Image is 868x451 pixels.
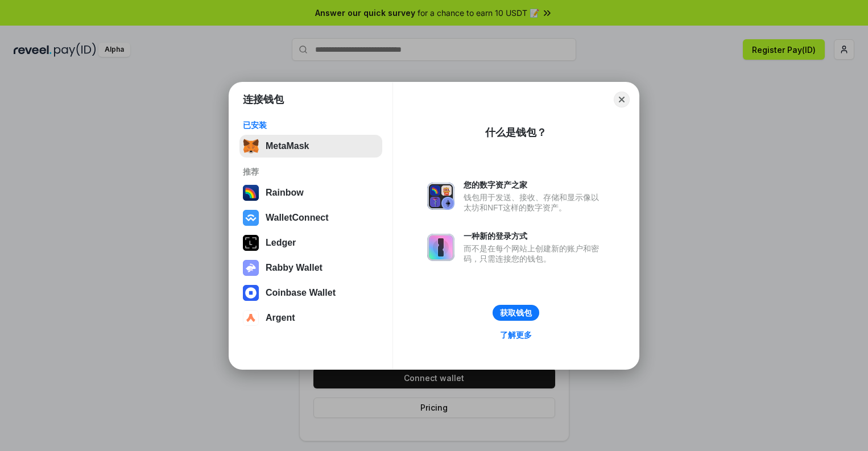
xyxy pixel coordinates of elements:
img: svg+xml,%3Csvg%20fill%3D%22none%22%20height%3D%2233%22%20viewBox%3D%220%200%2035%2033%22%20width%... [243,138,259,154]
img: svg+xml,%3Csvg%20width%3D%2228%22%20height%3D%2228%22%20viewBox%3D%220%200%2028%2028%22%20fill%3D... [243,210,259,226]
button: Coinbase Wallet [239,282,382,304]
img: svg+xml,%3Csvg%20xmlns%3D%22http%3A%2F%2Fwww.w3.org%2F2000%2Fsvg%22%20fill%3D%22none%22%20viewBox... [243,260,259,276]
div: Coinbase Wallet [266,288,336,298]
button: Close [614,92,630,107]
div: Argent [266,313,295,323]
button: 获取钱包 [493,305,539,321]
div: 获取钱包 [500,308,532,318]
a: 了解更多 [493,328,539,342]
button: Rainbow [239,181,382,204]
button: MetaMask [239,135,382,158]
button: Argent [239,307,382,329]
button: Rabby Wallet [239,256,382,279]
div: 您的数字资产之家 [464,180,605,190]
div: Rainbow [266,188,304,198]
button: Ledger [239,231,382,254]
div: Rabby Wallet [266,263,323,273]
img: svg+xml,%3Csvg%20xmlns%3D%22http%3A%2F%2Fwww.w3.org%2F2000%2Fsvg%22%20width%3D%2228%22%20height%3... [243,235,259,251]
div: Ledger [266,238,296,248]
img: svg+xml,%3Csvg%20width%3D%22120%22%20height%3D%22120%22%20viewBox%3D%220%200%20120%20120%22%20fil... [243,185,259,201]
div: 而不是在每个网站上创建新的账户和密码，只需连接您的钱包。 [464,243,605,264]
h1: 连接钱包 [243,93,284,106]
div: MetaMask [266,141,309,151]
div: 一种新的登录方式 [464,231,605,241]
img: svg+xml,%3Csvg%20width%3D%2228%22%20height%3D%2228%22%20viewBox%3D%220%200%2028%2028%22%20fill%3D... [243,285,259,301]
div: 钱包用于发送、接收、存储和显示像以太坊和NFT这样的数字资产。 [464,192,605,213]
img: svg+xml,%3Csvg%20xmlns%3D%22http%3A%2F%2Fwww.w3.org%2F2000%2Fsvg%22%20fill%3D%22none%22%20viewBox... [427,183,454,210]
img: svg+xml,%3Csvg%20width%3D%2228%22%20height%3D%2228%22%20viewBox%3D%220%200%2028%2028%22%20fill%3D... [243,310,259,326]
div: 了解更多 [500,330,532,340]
div: 推荐 [243,167,379,177]
img: svg+xml,%3Csvg%20xmlns%3D%22http%3A%2F%2Fwww.w3.org%2F2000%2Fsvg%22%20fill%3D%22none%22%20viewBox... [427,234,454,261]
div: WalletConnect [266,213,329,223]
div: 什么是钱包？ [485,126,547,139]
button: WalletConnect [239,206,382,229]
div: 已安装 [243,120,379,130]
